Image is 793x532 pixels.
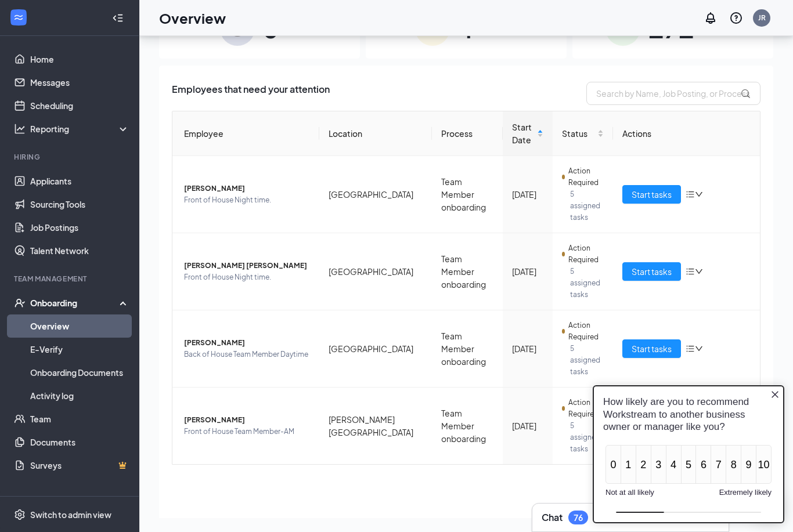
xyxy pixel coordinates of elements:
[30,297,120,309] div: Onboarding
[695,190,703,198] span: down
[729,11,743,25] svg: QuestionInfo
[686,190,695,199] span: bars
[14,509,26,520] svg: Settings
[184,260,310,272] span: [PERSON_NAME] [PERSON_NAME]
[632,188,672,201] span: Start tasks
[159,8,226,28] h1: Overview
[632,265,672,278] span: Start tasks
[622,339,681,358] button: Start tasks
[30,384,129,407] a: Activity log
[568,397,604,420] span: Action Required
[30,509,111,520] div: Switch to admin view
[622,185,681,204] button: Start tasks
[112,12,124,24] svg: Collapse
[632,342,672,355] span: Start tasks
[574,513,583,523] div: 76
[570,266,604,301] span: 5 assigned tasks
[30,48,129,71] a: Home
[695,267,703,276] span: down
[30,94,129,117] a: Scheduling
[568,243,604,266] span: Action Required
[695,345,703,353] span: down
[184,194,310,206] span: Front of House Night time.
[319,388,432,464] td: [PERSON_NAME][GEOGRAPHIC_DATA]
[622,262,681,281] button: Start tasks
[613,111,760,156] th: Actions
[319,111,432,156] th: Location
[30,239,129,262] a: Talent Network
[30,338,129,361] a: E-Verify
[432,111,503,156] th: Process
[30,407,129,430] a: Team
[184,349,310,360] span: Back of House Team Member Daytime
[512,188,543,201] div: [DATE]
[30,216,129,239] a: Job Postings
[319,156,432,233] td: [GEOGRAPHIC_DATA]
[30,430,129,454] a: Documents
[562,127,595,140] span: Status
[172,82,330,105] span: Employees that need your attention
[14,152,127,162] div: Hiring
[30,71,129,94] a: Messages
[432,233,503,310] td: Team Member onboarding
[512,342,543,355] div: [DATE]
[319,310,432,388] td: [GEOGRAPHIC_DATA]
[184,426,310,437] span: Front of House Team Member-AM
[570,189,604,223] span: 5 assigned tasks
[686,344,695,353] span: bars
[30,454,129,477] a: SurveysCrown
[512,419,543,432] div: [DATE]
[13,12,24,23] svg: WorkstreamLogo
[30,314,129,338] a: Overview
[542,511,563,524] h3: Chat
[14,274,127,284] div: Team Management
[30,193,129,216] a: Sourcing Tools
[570,343,604,378] span: 5 assigned tasks
[319,233,432,310] td: [GEOGRAPHIC_DATA]
[184,272,310,283] span: Front of House Night time.
[432,156,503,233] td: Team Member onboarding
[172,111,319,156] th: Employee
[586,82,760,105] input: Search by Name, Job Posting, or Process
[14,123,26,135] svg: Analysis
[30,169,129,193] a: Applicants
[512,265,543,278] div: [DATE]
[758,13,766,23] div: JR
[568,320,604,343] span: Action Required
[30,123,130,135] div: Reporting
[432,310,503,388] td: Team Member onboarding
[570,420,604,455] span: 5 assigned tasks
[30,361,129,384] a: Onboarding Documents
[512,121,535,146] span: Start Date
[14,297,26,309] svg: UserCheck
[704,11,718,25] svg: Notifications
[184,414,310,426] span: [PERSON_NAME]
[568,165,604,189] span: Action Required
[553,111,613,156] th: Status
[584,376,793,532] iframe: Sprig User Feedback Dialog
[184,183,310,194] span: [PERSON_NAME]
[686,267,695,276] span: bars
[432,388,503,464] td: Team Member onboarding
[184,337,310,349] span: [PERSON_NAME]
